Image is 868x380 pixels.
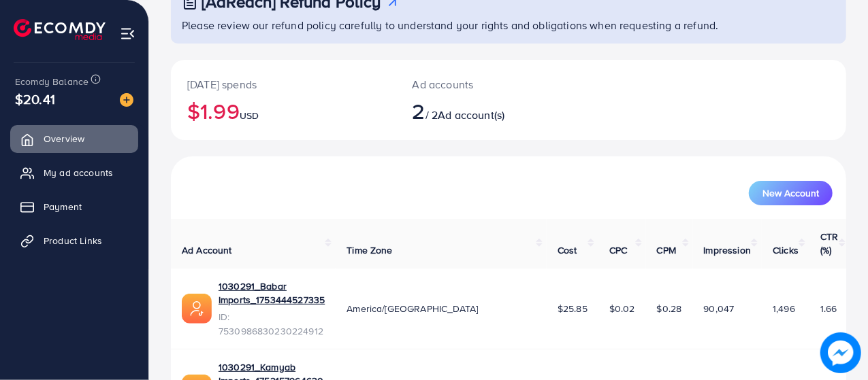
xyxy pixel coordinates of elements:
a: Product Links [10,227,138,254]
span: Cost [558,243,577,257]
a: Payment [10,193,138,220]
span: America/[GEOGRAPHIC_DATA] [347,302,478,315]
span: New Account [762,188,819,198]
p: Ad accounts [413,76,549,92]
p: Please review our refund policy carefully to understand your rights and obligations when requesti... [182,17,838,33]
img: image [120,93,133,107]
a: 1030291_Babar Imports_1753444527335 [219,279,325,307]
span: Product Links [44,234,102,247]
span: Overview [44,132,84,145]
span: Clicks [773,243,799,257]
span: CPC [609,243,627,257]
span: 90,047 [704,302,735,315]
span: CTR (%) [820,230,838,257]
img: ic-ads-acc.e4c84228.svg [182,294,212,324]
img: menu [120,26,135,41]
span: Time Zone [347,243,392,257]
span: 1,496 [773,302,795,315]
img: image [820,332,861,373]
span: Ad Account [182,243,232,257]
img: logo [14,19,106,40]
span: $0.28 [657,302,682,315]
span: Impression [704,243,752,257]
span: $20.41 [15,89,55,109]
span: My ad accounts [44,166,113,179]
span: Ad account(s) [438,107,504,122]
button: New Account [749,181,833,205]
span: USD [240,109,259,122]
p: [DATE] spends [187,76,380,92]
span: ID: 7530986830230224912 [219,310,325,338]
span: 2 [413,95,425,126]
span: CPM [657,243,676,257]
span: $0.02 [609,302,635,315]
h2: $1.99 [187,98,380,124]
span: 1.66 [820,302,837,315]
span: Ecomdy Balance [15,75,89,88]
span: Payment [44,200,82,213]
span: $25.85 [558,302,588,315]
a: My ad accounts [10,159,138,186]
a: Overview [10,125,138,152]
h2: / 2 [413,98,549,124]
